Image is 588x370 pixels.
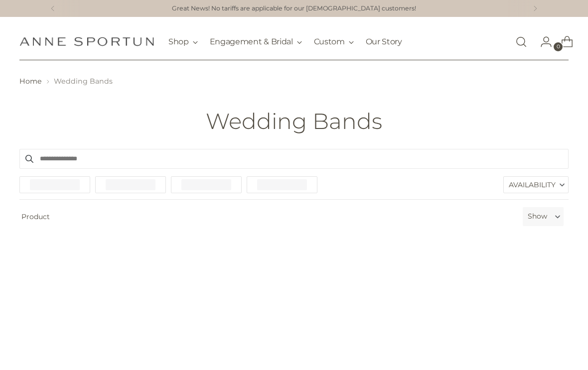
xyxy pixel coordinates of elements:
label: Show [528,211,547,222]
span: Product [15,207,519,226]
a: Open search modal [511,32,531,52]
button: Engagement & Bridal [210,31,302,53]
label: Availability [504,177,568,193]
input: Search products [19,149,569,169]
a: Great News! No tariffs are applicable for our [DEMOGRAPHIC_DATA] customers! [172,4,416,13]
a: Our Story [366,31,402,53]
a: Anne Sportun Fine Jewellery [19,37,154,46]
a: Home [19,77,42,86]
span: Wedding Bands [54,77,113,86]
span: Availability [509,177,556,193]
nav: breadcrumbs [19,76,569,87]
button: Custom [314,31,354,53]
a: Open cart modal [553,32,573,52]
button: Shop [168,31,198,53]
span: 0 [554,42,563,51]
a: Go to the account page [532,32,552,52]
h1: Wedding Bands [206,109,382,133]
